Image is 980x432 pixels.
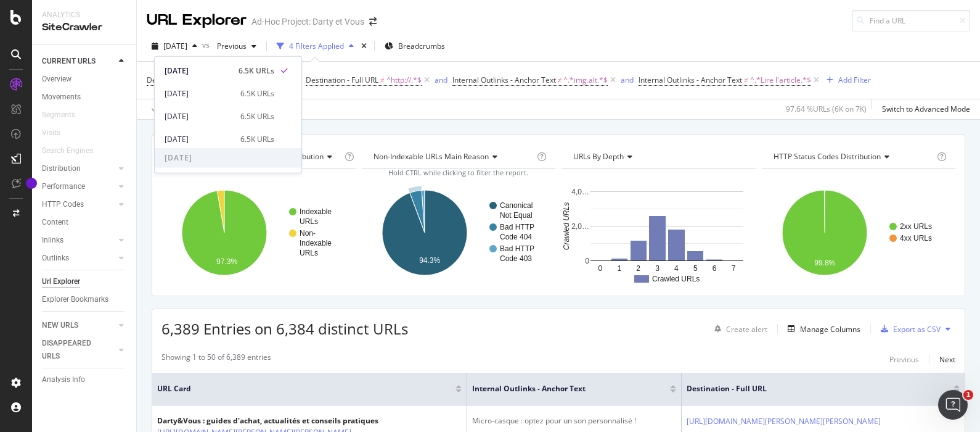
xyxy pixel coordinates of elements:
div: 6.5K URLs [240,133,274,144]
text: Code 404 [500,233,532,241]
span: Breadcrumbs [398,41,445,51]
a: Distribution [42,162,115,175]
div: [DATE] [165,133,233,144]
input: Find a URL [852,10,970,31]
span: Destination - Full URL [687,383,935,394]
svg: A chart. [762,179,953,286]
div: times [359,40,369,52]
div: Inlinks [42,234,63,247]
a: Outlinks [42,252,115,265]
a: Inlinks [42,234,115,247]
text: Bad HTTP [500,244,534,253]
button: Next [939,352,955,367]
button: 4 Filters Applied [272,36,359,56]
text: Indexable [300,207,332,216]
a: HTTP Codes [42,198,115,211]
span: ^.*img.alt.*$ [563,72,608,89]
div: Search Engines [42,144,93,157]
a: Search Engines [42,144,105,157]
text: URLs [300,249,318,257]
span: ≠ [744,75,748,85]
button: and [435,74,447,86]
button: Switch to Advanced Mode [877,99,970,119]
div: Movements [42,91,81,104]
div: 6.5K URLs [239,65,274,76]
a: Movements [42,91,128,104]
div: 6.5K URLs [240,110,274,122]
button: Export as CSV [876,319,941,339]
text: 6 [713,264,717,273]
div: Overview [42,73,71,86]
span: 1 [963,390,973,400]
button: Create alert [709,319,767,339]
a: Content [42,216,128,229]
div: 97.64 % URLs ( 6K on 7K ) [786,104,867,114]
span: HTTP Status Codes Distribution [774,151,881,162]
span: ≠ [380,75,385,85]
text: 97.3% [216,257,237,266]
h4: URLs by Depth [571,147,745,167]
text: 94.3% [419,256,440,265]
text: 7 [732,264,736,273]
div: HTTP Codes [42,198,84,211]
span: Internal Outlinks - Anchor Text [639,75,742,85]
div: Analysis Info [42,373,85,386]
span: vs [202,39,212,50]
text: 1 [617,264,621,273]
span: 2025 Sep. 22nd [163,41,187,51]
div: [DATE] [165,110,233,122]
div: Showing 1 to 50 of 6,389 entries [161,352,271,367]
div: Switch to Advanced Mode [882,104,970,114]
div: Previous [889,354,919,365]
div: Manage Columns [800,324,860,334]
span: Destination - HTTP Status Code [147,75,254,85]
span: URLs by Depth [573,151,624,162]
text: Non- [300,229,316,238]
div: Analytics [42,10,126,20]
a: Analysis Info [42,373,128,386]
span: [DATE] [155,148,301,168]
div: [DATE] [165,65,231,76]
div: 6.5K URLs [240,88,274,99]
div: Create alert [726,324,767,334]
span: Hold CTRL while clicking to filter the report. [388,168,528,177]
a: Segments [42,109,88,122]
text: 0 [585,257,589,265]
a: Visits [42,127,73,139]
button: Add Filter [822,73,871,88]
text: Not Equal [500,211,533,220]
div: Segments [42,109,75,122]
div: Performance [42,180,85,193]
text: Crawled URLs [652,275,700,283]
div: SiteCrawler [42,20,126,35]
button: and [621,74,634,86]
span: Non-Indexable URLs Main Reason [374,151,489,162]
svg: A chart. [362,179,553,286]
text: 4 [674,264,679,273]
div: URL Explorer [147,10,247,31]
span: URL Card [157,383,452,394]
svg: A chart. [561,179,753,286]
div: [DATE] [165,88,233,99]
text: Bad HTTP [500,223,534,231]
div: DISAPPEARED URLS [42,337,104,363]
div: Distribution [42,162,81,175]
div: and [435,75,447,85]
div: arrow-right-arrow-left [369,17,377,26]
h4: HTTP Status Codes Distribution [771,147,935,167]
div: Url Explorer [42,275,80,288]
text: 99.8% [814,259,835,267]
text: 2xx URLs [900,222,932,231]
a: Explorer Bookmarks [42,293,128,306]
span: Previous [212,41,247,51]
a: NEW URLS [42,319,115,332]
text: 4xx URLs [900,234,932,243]
svg: A chart. [161,179,353,286]
span: ^http://.*$ [386,72,422,89]
button: Breadcrumbs [380,36,450,56]
button: [DATE] [147,36,202,56]
div: NEW URLS [42,319,78,332]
